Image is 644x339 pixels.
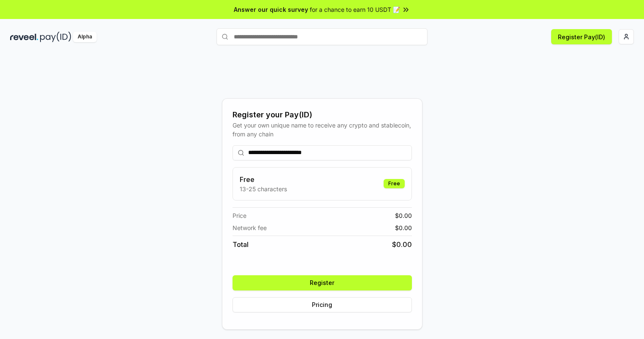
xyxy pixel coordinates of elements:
[233,275,412,290] button: Register
[233,109,412,121] div: Register your Pay(ID)
[234,5,308,14] span: Answer our quick survey
[233,211,246,220] span: Price
[233,121,412,138] div: Get your own unique name to receive any crypto and stablecoin, from any chain
[40,32,71,42] img: pay_id
[392,239,412,250] span: $ 0.00
[233,223,267,232] span: Network fee
[395,223,412,232] span: $ 0.00
[233,297,412,312] button: Pricing
[73,32,97,42] div: Alpha
[233,239,249,250] span: Total
[384,179,405,188] div: Free
[310,5,400,14] span: for a chance to earn 10 USDT 📝
[10,32,38,42] img: reveel_dark
[240,184,287,193] p: 13-25 characters
[395,211,412,220] span: $ 0.00
[240,174,287,184] h3: Free
[551,29,612,44] button: Register Pay(ID)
